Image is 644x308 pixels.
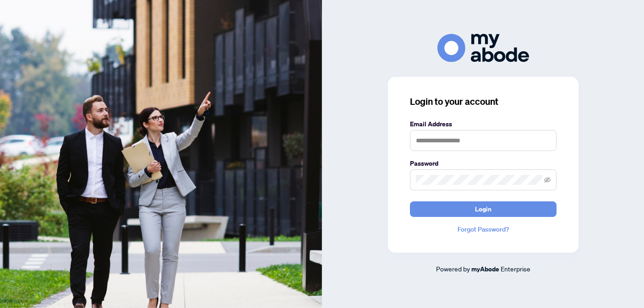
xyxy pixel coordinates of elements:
span: eye-invisible [544,177,551,183]
img: ma-logo [437,34,529,62]
span: Login [475,202,491,216]
h3: Login to your account [410,95,557,108]
span: Powered by [436,265,470,273]
label: Password [410,158,557,168]
button: Login [410,201,557,217]
a: Forgot Password? [410,224,557,234]
a: myAbode [471,264,499,274]
span: Enterprise [501,265,530,273]
label: Email Address [410,119,557,129]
